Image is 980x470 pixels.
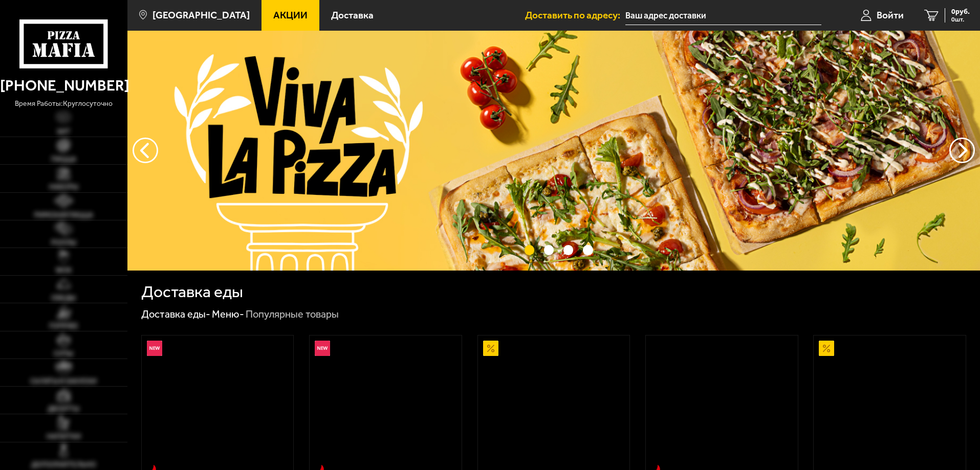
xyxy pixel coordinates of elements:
span: Доставить по адресу: [525,10,625,20]
span: Хит [57,128,71,136]
span: Дополнительно [31,461,96,468]
button: точки переключения [583,245,593,255]
span: WOK [56,267,72,274]
button: точки переключения [525,245,534,255]
img: Акционный [483,341,498,356]
img: Акционный [819,341,834,356]
input: Ваш адрес доставки [625,6,821,25]
a: Меню- [212,308,244,320]
span: Салаты и закуски [30,378,97,385]
button: следующий [133,138,158,163]
span: Пицца [51,156,76,163]
span: Десерты [48,406,79,413]
span: Роллы [51,239,76,247]
span: Доставка [331,10,374,20]
a: Доставка еды- [141,308,210,320]
button: точки переключения [563,245,573,255]
span: Войти [877,10,904,20]
span: 0 руб. [951,8,970,15]
img: Новинка [147,341,162,356]
span: Напитки [47,433,81,440]
div: Популярные товары [246,308,339,321]
button: предыдущий [949,138,975,163]
span: 0 шт. [951,16,970,23]
span: Обеды [51,295,76,302]
span: Акции [273,10,308,20]
img: Новинка [315,341,330,356]
span: Супы [54,350,73,357]
button: точки переключения [544,245,554,255]
span: Наборы [49,184,78,191]
span: [GEOGRAPHIC_DATA] [153,10,250,20]
span: Римская пицца [34,212,93,219]
span: Горячее [49,323,78,330]
h1: Доставка еды [141,284,243,300]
